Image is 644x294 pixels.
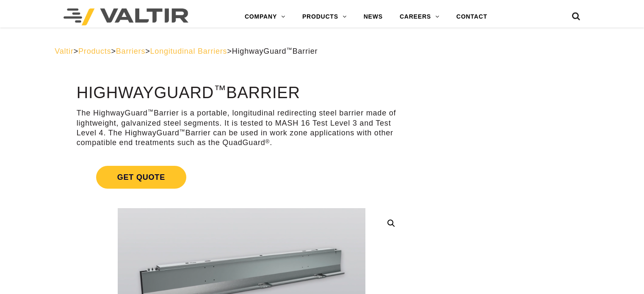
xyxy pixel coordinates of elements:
a: PRODUCTS [294,8,355,25]
a: Products [78,47,111,55]
a: CAREERS [391,8,448,25]
sup: ™ [180,128,185,135]
a: COMPANY [236,8,294,25]
h1: HighwayGuard Barrier [77,84,406,102]
a: Longitudinal Barriers [150,47,227,55]
span: Get Quote [96,166,186,189]
sup: ® [265,138,270,145]
sup: ™ [148,108,154,115]
sup: ™ [214,83,226,96]
p: The HighwayGuard Barrier is a portable, longitudinal redirecting steel barrier made of lightweigh... [77,108,406,148]
a: NEWS [355,8,391,25]
a: Valtir [55,47,73,55]
a: CONTACT [448,8,496,25]
div: > > > > [55,47,589,56]
img: Valtir [64,8,188,25]
sup: ™ [286,47,292,53]
a: Get Quote [77,156,406,199]
span: HighwayGuard Barrier [232,47,318,55]
a: Barriers [116,47,145,55]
